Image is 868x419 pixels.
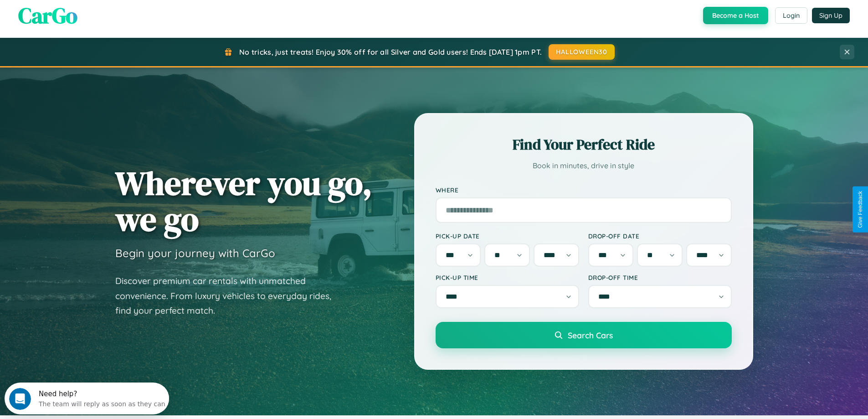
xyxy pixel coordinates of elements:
[239,47,542,57] span: No tricks, just treats! Enjoy 30% off for all Silver and Gold users! Ends [DATE] 1pm PT.
[9,388,31,410] iframe: Intercom live chat
[34,8,161,15] div: Need help?
[775,7,807,24] button: Login
[34,15,161,25] div: The team will reply as soon as they can
[115,274,343,318] p: Discover premium car rentals with unmatched convenience. From luxury vehicles to everyday rides, ...
[436,274,579,281] label: Pick-up Time
[4,4,169,29] div: Open Intercom Messenger
[115,246,275,260] h3: Begin your journey with CarGo
[549,44,615,60] button: HALLOWEEN30
[588,274,732,281] label: Drop-off Time
[436,134,732,155] h2: Find Your Perfect Ride
[703,7,768,24] button: Become a Host
[436,186,732,194] label: Where
[812,8,850,23] button: Sign Up
[568,330,613,340] span: Search Cars
[436,322,732,348] button: Search Cars
[588,232,732,240] label: Drop-off Date
[5,383,169,414] iframe: Intercom live chat discovery launcher
[436,159,732,172] p: Book in minutes, drive in style
[857,191,863,228] div: Give Feedback
[18,0,77,31] span: CarGo
[436,232,579,240] label: Pick-up Date
[115,165,372,237] h1: Wherever you go, we go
